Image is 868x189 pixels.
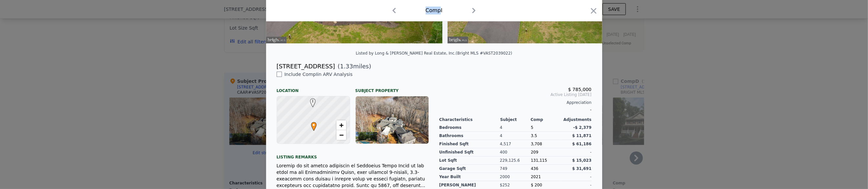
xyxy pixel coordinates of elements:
[439,124,500,132] div: Bedrooms
[308,98,312,102] div: I
[531,158,547,163] span: 131,115
[500,165,531,173] div: 749
[531,166,539,171] span: 436
[531,150,539,154] span: 209
[572,158,592,163] span: $ 15,023
[309,122,313,126] div: •
[277,162,429,189] div: Loremip do sit ametco adipiscin el Seddoeius Tempo Incid ut lab etdol ma ali Enimadminimv Quisn, ...
[277,149,429,160] div: Listing remarks
[439,100,592,105] div: Appreciation
[356,51,512,56] div: Listed by Long & [PERSON_NAME] Real Estate, Inc. (Bright MLS #VAST2039022)
[572,133,592,138] span: $ 11,871
[531,117,561,122] div: Comp
[309,120,318,130] span: •
[561,148,591,156] div: -
[340,63,353,70] span: 1.33
[277,83,350,93] div: Location
[439,165,500,173] div: Garage Sqft
[500,156,531,165] div: 229,125.6
[339,121,343,129] span: +
[500,173,531,181] div: 2000
[573,125,591,130] span: -$ 2,379
[439,173,500,181] div: Year Built
[531,173,561,181] div: 2021
[500,132,531,140] div: 4
[500,117,531,122] div: Subject
[439,92,592,97] span: Active Listing [DATE]
[439,148,500,156] div: Unfinished Sqft
[568,87,591,92] span: $ 785,000
[439,117,500,122] div: Characteristics
[572,166,592,171] span: $ 31,691
[439,140,500,148] div: Finished Sqft
[531,125,534,130] span: 5
[355,83,429,93] div: Subject Property
[282,72,355,77] span: Include Comp I in ARV Analysis
[335,62,371,71] span: ( miles)
[531,142,542,146] span: 3,708
[439,105,592,114] div: -
[561,117,592,122] div: Adjustments
[500,124,531,132] div: 4
[531,183,542,187] span: $ 200
[426,7,442,14] div: Comp I
[336,130,346,140] a: Zoom out
[561,173,591,181] div: -
[500,140,531,148] div: 4,517
[336,120,346,130] a: Zoom in
[572,142,592,146] span: $ 61,186
[339,131,343,139] span: −
[500,148,531,156] div: 400
[277,62,335,71] div: [STREET_ADDRESS]
[531,132,561,140] div: 3.5
[439,156,500,165] div: Lot Sqft
[439,132,500,140] div: Bathrooms
[308,98,317,104] span: I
